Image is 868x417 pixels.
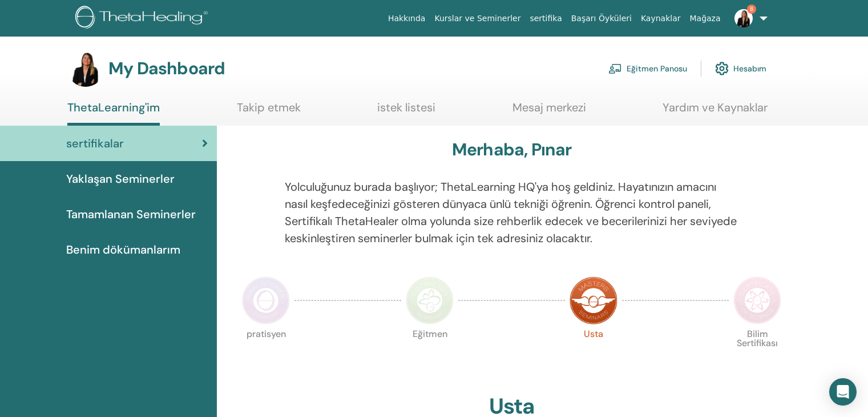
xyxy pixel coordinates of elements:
[685,8,725,29] a: Mağaza
[525,8,566,29] a: sertifika
[67,101,160,126] a: ThetaLearning'im
[66,206,196,223] span: Tamamlanan Seminerler
[66,170,175,187] span: Yaklaşan Seminerler
[733,330,781,378] p: Bilim Sertifikası
[663,101,768,123] a: Yardım ve Kaynaklar
[377,101,435,123] a: istek listesi
[75,6,212,31] img: logo.png
[608,63,622,74] img: chalkboard-teacher.svg
[734,9,753,27] img: default.jpg
[430,8,525,29] a: Kurslar ve Seminerler
[715,56,766,81] a: Hesabım
[383,8,430,29] a: Hakkında
[406,276,454,324] img: Instructor
[829,378,857,406] div: Open Intercom Messenger
[512,101,586,123] a: Mesaj merkezi
[406,330,454,378] p: Eğitmen
[237,101,301,123] a: Takip etmek
[285,178,739,247] p: Yolculuğunuz burada başlıyor; ThetaLearning HQ'ya hoş geldiniz. Hayatınızın amacını nasıl keşfede...
[747,5,756,14] span: 8
[636,8,685,29] a: Kaynaklar
[570,330,617,378] p: Usta
[570,276,617,324] img: Master
[67,50,104,87] img: default.jpg
[242,330,290,378] p: pratisyen
[66,135,124,152] span: sertifikalar
[452,139,572,160] h3: Merhaba, Pınar
[608,56,687,81] a: Eğitmen Panosu
[567,8,636,29] a: Başarı Öyküleri
[733,276,781,324] img: Certificate of Science
[242,276,290,324] img: Practitioner
[108,58,225,79] h3: My Dashboard
[715,59,729,78] img: cog.svg
[66,241,180,258] span: Benim dökümanlarım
